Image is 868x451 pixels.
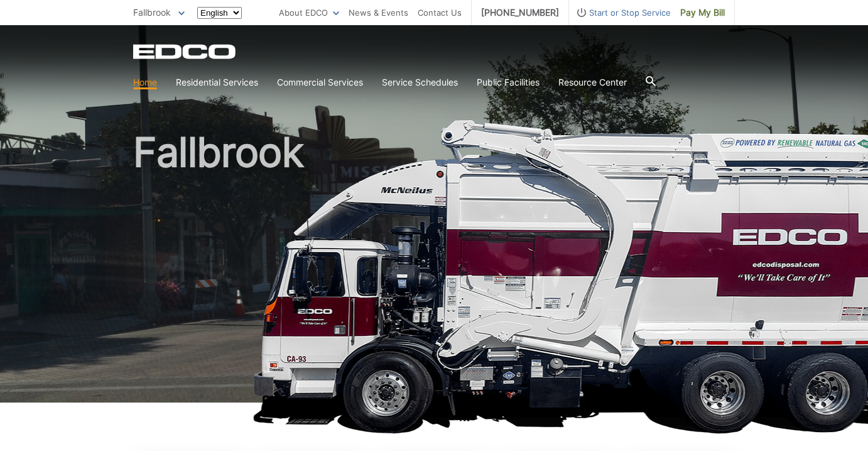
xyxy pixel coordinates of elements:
[133,132,735,408] h1: Fallbrook
[279,6,339,19] a: About EDCO
[176,75,258,89] a: Residential Services
[558,75,627,89] a: Resource Center
[133,75,157,89] a: Home
[133,7,171,18] span: Fallbrook
[680,6,725,19] span: Pay My Bill
[133,44,237,59] a: EDCD logo. Return to the homepage.
[418,6,462,19] a: Contact Us
[277,75,363,89] a: Commercial Services
[477,75,540,89] a: Public Facilities
[197,7,242,19] select: Select a language
[349,6,408,19] a: News & Events
[382,75,458,89] a: Service Schedules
